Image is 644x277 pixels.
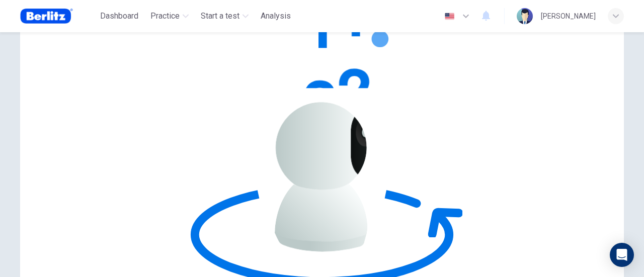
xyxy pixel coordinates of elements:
a: Berlitz Brasil logo [20,6,96,26]
div: You need a license to access this content [257,7,295,25]
div: [PERSON_NAME] [541,10,596,22]
button: Practice [146,7,193,25]
img: Berlitz Brasil logo [20,6,73,26]
span: Practice [150,10,180,22]
div: Open Intercom Messenger [610,243,634,267]
button: Dashboard [96,7,142,25]
img: Profile picture [517,8,533,24]
img: en [443,13,456,20]
button: Analysis [257,7,295,25]
span: Analysis [261,10,291,22]
button: Start a test [197,7,253,25]
span: Start a test [201,10,239,22]
span: Dashboard [100,10,138,22]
